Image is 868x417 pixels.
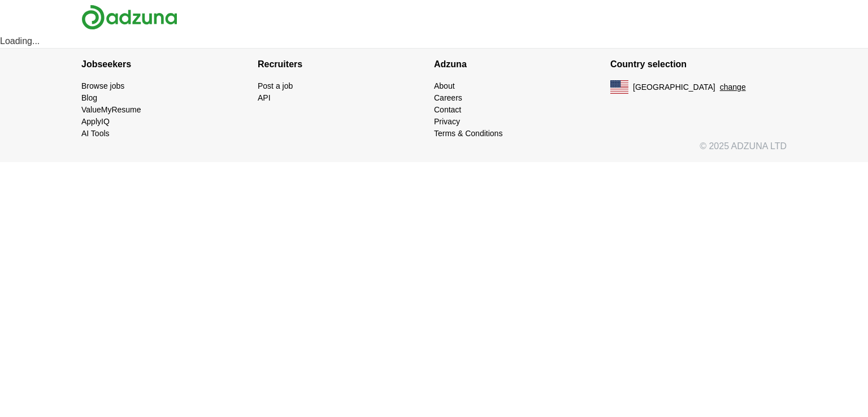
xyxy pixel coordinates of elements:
[434,117,460,126] a: Privacy
[81,93,97,102] a: Blog
[81,117,110,126] a: ApplyIQ
[720,81,746,93] button: change
[258,93,271,102] a: API
[610,49,787,80] h4: Country selection
[434,93,462,102] a: Careers
[633,81,715,93] span: [GEOGRAPHIC_DATA]
[81,105,141,114] a: ValueMyResume
[434,105,461,114] a: Contact
[81,5,177,30] img: Adzuna logo
[610,80,628,94] img: US flag
[258,81,293,90] a: Post a job
[81,81,124,90] a: Browse jobs
[81,129,110,138] a: AI Tools
[434,81,455,90] a: About
[434,129,502,138] a: Terms & Conditions
[72,140,796,162] div: © 2025 ADZUNA LTD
